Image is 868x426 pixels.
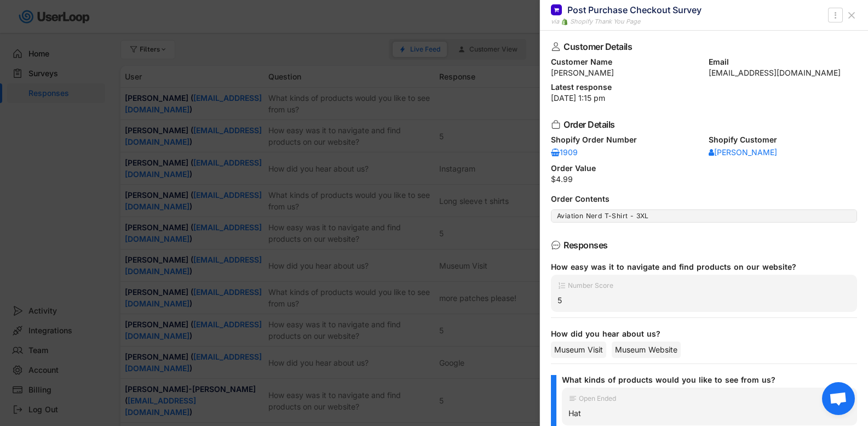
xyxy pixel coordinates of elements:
div: How easy was it to navigate and find products on our website? [551,262,848,272]
div: Latest response [551,83,857,91]
div: via [551,17,559,26]
div: 1909 [551,149,584,156]
div: How did you hear about us? [551,329,848,339]
div: Shopify Customer [709,136,858,144]
div: Order Value [551,164,857,172]
div: Customer Name [551,58,700,66]
div: [PERSON_NAME] [709,149,777,156]
text:  [835,9,837,21]
div: Email [709,58,858,66]
div: Responses [564,241,840,249]
div: Order Contents [551,195,857,203]
img: 1156660_ecommerce_logo_shopify_icon%20%281%29.png [561,19,568,25]
a: [PERSON_NAME] [709,147,777,158]
button:  [830,9,841,22]
a: 1909 [551,147,584,158]
div: Shopify Thank You Page [570,17,640,26]
div: Shopify Order Number [551,136,700,144]
div: Museum Visit [551,342,606,358]
div: $4.99 [551,175,857,183]
div: Hat [568,408,850,418]
div: Customer Details [564,42,840,51]
div: Number Score [568,282,613,289]
div: Post Purchase Checkout Survey [567,4,702,16]
div: [DATE] 1:15 pm [551,94,857,102]
div: 5 [557,296,850,305]
div: [EMAIL_ADDRESS][DOMAIN_NAME] [709,69,858,77]
div: Museum Website [612,342,681,358]
div: Open Ended [579,395,616,402]
div: [PERSON_NAME] [551,69,700,77]
div: What kinds of products would you like to see from us? [562,375,848,385]
div: Order Details [564,120,840,129]
div: Open chat [822,382,855,415]
div: Aviation Nerd T-Shirt - 3XL [557,212,851,220]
